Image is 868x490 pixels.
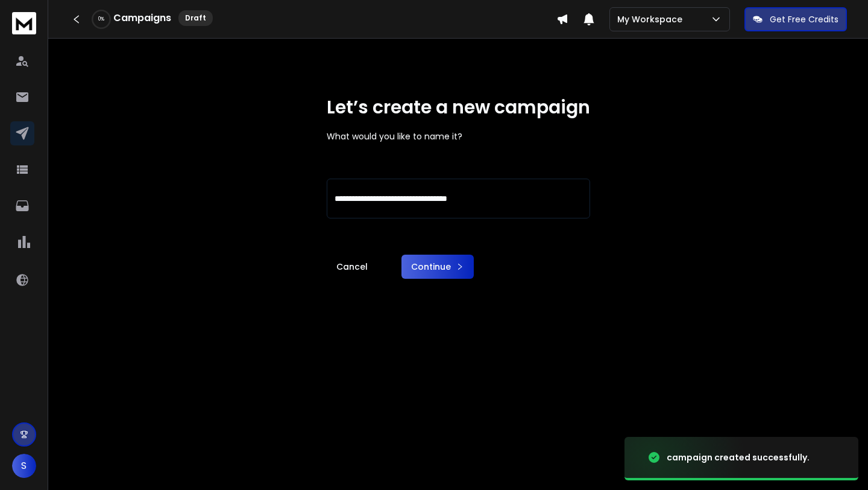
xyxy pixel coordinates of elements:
h1: Campaigns [113,11,171,25]
button: Get Free Credits [744,7,847,31]
div: Draft [178,10,213,26]
h1: Let’s create a new campaign [327,97,590,118]
button: Continue [401,255,474,279]
p: 0 % [98,16,104,23]
img: logo [12,12,36,34]
a: Cancel [327,255,377,279]
button: S [12,454,36,478]
div: campaign created successfully. [667,451,810,463]
p: Get Free Credits [770,13,838,25]
p: What would you like to name it? [327,130,590,142]
p: My Workspace [617,13,687,25]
